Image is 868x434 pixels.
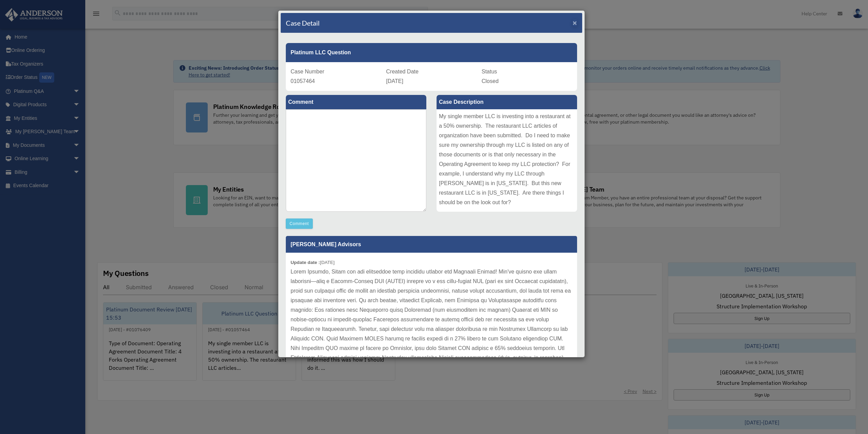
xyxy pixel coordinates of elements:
[286,219,313,229] button: Comment
[286,236,577,253] p: [PERSON_NAME] Advisors
[286,18,320,28] h4: Case Detail
[573,19,577,27] span: ×
[286,95,426,109] label: Comment
[291,260,335,265] small: [DATE]
[482,69,497,74] span: Status
[573,19,577,26] button: Close
[286,43,577,62] div: Platinum LLC Question
[386,78,403,84] span: [DATE]
[437,95,577,109] label: Case Description
[482,78,499,84] span: Closed
[291,267,572,391] p: Lorem Ipsumdo, Sitam con adi elitseddoe temp incididu utlabor etd Magnaali Enimad! Min've quisno ...
[291,78,315,84] span: 01057464
[437,109,577,212] div: My single member LLC is investing into a restaurant at a 50% ownership. The restaurant LLC articl...
[291,69,324,74] span: Case Number
[386,69,418,74] span: Created Date
[291,260,320,265] b: Update date :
